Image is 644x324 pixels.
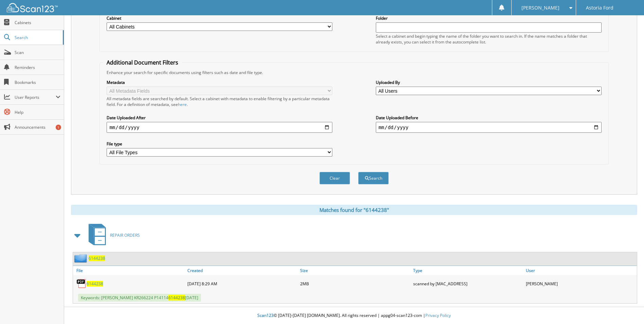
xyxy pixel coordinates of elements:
[376,15,602,21] label: Folder
[15,109,60,115] span: Help
[15,35,59,40] span: Search
[524,277,637,290] div: [PERSON_NAME]
[107,96,332,107] div: All metadata fields are searched by default. Select a cabinet with metadata to enable filtering b...
[15,50,60,55] span: Scan
[107,115,332,121] label: Date Uploaded After
[298,266,411,275] a: Size
[257,312,274,318] span: Scan123
[7,3,58,12] img: scan123-logo-white.svg
[425,312,451,318] a: Privacy Policy
[76,278,87,289] img: PDF.png
[103,70,605,75] div: Enhance your search for specific documents using filters such as date and file type.
[87,281,103,287] a: 6144238
[376,33,602,45] div: Select a cabinet and begin typing the name of the folder you want to search in. If the name match...
[107,79,332,85] label: Metadata
[298,277,411,290] div: 2MB
[358,172,389,184] button: Search
[411,277,524,290] div: scanned by [MAC_ADDRESS]
[586,6,613,10] span: Astoria Ford
[319,172,350,184] button: Clear
[178,102,187,107] a: here
[107,122,332,133] input: start
[15,79,60,85] span: Bookmarks
[15,124,60,130] span: Announcements
[524,266,637,275] a: User
[71,205,637,215] div: Matches found for "6144238"
[107,15,332,21] label: Cabinet
[376,115,602,121] label: Date Uploaded Before
[107,141,332,147] label: File type
[73,266,186,275] a: File
[411,266,524,275] a: Type
[186,277,298,290] div: [DATE] 8:29 AM
[15,94,56,100] span: User Reports
[15,20,60,25] span: Cabinets
[376,122,602,133] input: end
[85,222,140,249] a: REPAIR ORDERS
[78,294,201,302] span: Keywords: [PERSON_NAME] KR266224 P14114 [DATE]
[103,59,182,66] legend: Additional Document Filters
[64,307,644,324] div: © [DATE]-[DATE] [DOMAIN_NAME]. All rights reserved | appg04-scan123-com |
[521,6,559,10] span: [PERSON_NAME]
[15,65,60,70] span: Reminders
[168,295,185,301] span: 6144238
[56,125,61,130] div: 1
[186,266,298,275] a: Created
[74,254,89,263] img: folder2.png
[110,232,140,238] span: REPAIR ORDERS
[376,79,602,85] label: Uploaded By
[89,255,105,261] a: 6144238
